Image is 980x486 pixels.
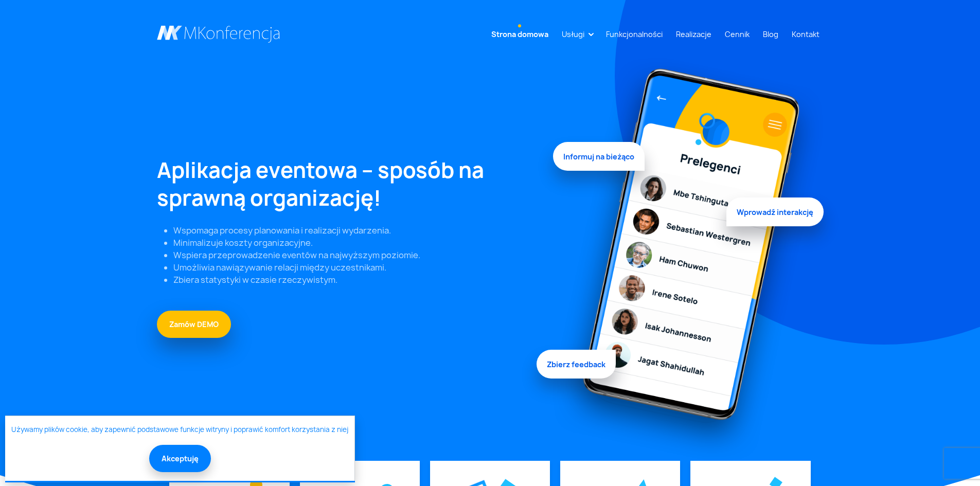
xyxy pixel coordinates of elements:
img: Graficzny element strony [553,58,824,461]
li: Minimalizuje koszty organizacyjne. [173,237,541,249]
a: Używamy plików cookie, aby zapewnić podstawowe funkcje witryny i poprawić komfort korzystania z niej [11,425,348,435]
a: Cennik [721,25,754,44]
h1: Aplikacja eventowa – sposób na sprawną organizację! [157,156,541,212]
a: Blog [759,25,782,44]
li: Wspomaga procesy planowania i realizacji wydarzenia. [173,224,541,237]
a: Strona domowa [487,25,553,44]
a: Zamów DEMO [157,311,231,338]
span: Informuj na bieżąco [553,145,645,174]
li: Umożliwia nawiązywanie relacji między uczestnikami. [173,261,541,274]
a: Funkcjonalności [602,25,667,44]
a: Realizacje [672,25,716,44]
li: Zbiera statystyki w czasie rzeczywistym. [173,274,541,286]
button: Akceptuję [149,445,211,472]
a: Kontakt [788,25,824,44]
span: Wprowadź interakcję [726,194,824,223]
span: Zbierz feedback [537,347,616,375]
a: Usługi [558,25,589,44]
li: Wspiera przeprowadzenie eventów na najwyższym poziomie. [173,249,541,261]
